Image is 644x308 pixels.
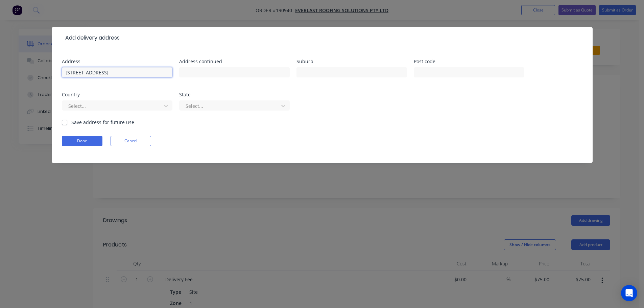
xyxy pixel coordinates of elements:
div: State [179,92,290,97]
label: Save address for future use [71,119,134,126]
div: Country [62,92,172,97]
div: Open Intercom Messenger [621,285,637,301]
button: Cancel [111,136,151,146]
div: Suburb [296,59,407,64]
div: Add delivery address [62,34,120,42]
div: Address continued [179,59,290,64]
button: Done [62,136,102,146]
div: Post code [414,59,524,64]
div: Address [62,59,172,64]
